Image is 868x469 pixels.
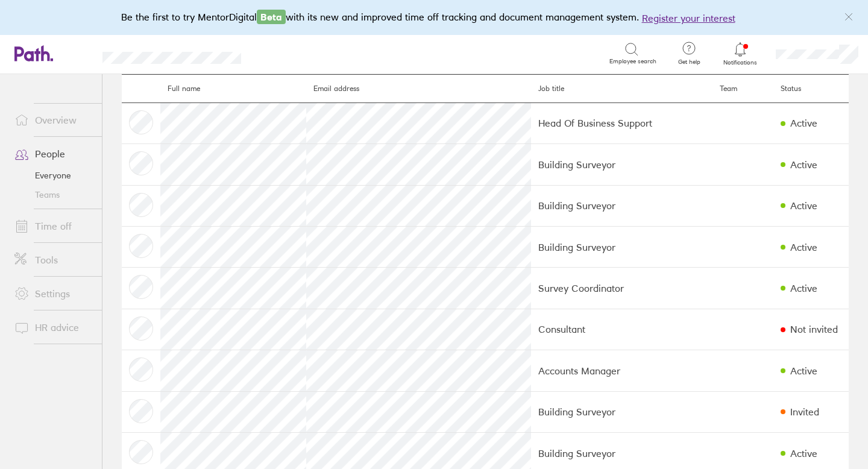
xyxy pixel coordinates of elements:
[531,144,712,185] td: Building Surveyor
[5,166,102,185] a: Everyone
[160,75,306,103] th: Full name
[790,200,817,211] div: Active
[790,324,838,335] div: Not invited
[790,406,819,417] div: Invited
[790,283,817,294] div: Active
[531,185,712,226] td: Building Surveyor
[721,59,760,66] span: Notifications
[790,365,817,376] div: Active
[5,248,102,272] a: Tools
[790,118,817,128] div: Active
[5,315,102,339] a: HR advice
[274,48,304,58] div: Search
[531,350,712,391] td: Accounts Manager
[257,10,286,24] span: Beta
[790,159,817,170] div: Active
[531,391,712,432] td: Building Surveyor
[670,58,709,66] span: Get help
[5,142,102,166] a: People
[531,268,712,309] td: Survey Coordinator
[609,58,656,65] span: Employee search
[712,75,773,103] th: Team
[642,11,735,25] button: Register your interest
[790,242,817,253] div: Active
[5,108,102,132] a: Overview
[531,227,712,268] td: Building Surveyor
[531,102,712,143] td: Head Of Business Support
[5,214,102,238] a: Time off
[790,448,817,459] div: Active
[121,10,747,25] div: Be the first to try MentorDigital with its new and improved time off tracking and document manage...
[721,41,760,66] a: Notifications
[531,75,712,103] th: Job title
[531,309,712,350] td: Consultant
[773,75,849,103] th: Status
[306,75,531,103] th: Email address
[5,185,102,204] a: Teams
[5,282,102,306] a: Settings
